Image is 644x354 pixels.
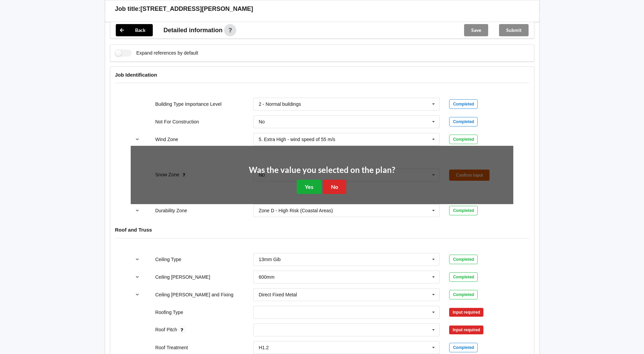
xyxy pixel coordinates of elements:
[249,165,395,175] h2: Was the value you selected on the plan?
[155,208,187,213] label: Durability Zone
[259,208,333,213] div: Zone D - High Risk (Coastal Areas)
[449,290,478,299] div: Completed
[115,227,529,233] h4: Roof and Truss
[259,102,301,106] div: 2 - Normal buildings
[155,274,210,280] label: Ceiling [PERSON_NAME]
[115,50,198,57] label: Expand references by default
[155,310,183,315] label: Roofing Type
[449,272,478,282] div: Completed
[164,27,223,33] span: Detailed information
[259,275,275,279] div: 600mm
[155,119,199,124] label: Not For Construction
[449,255,478,264] div: Completed
[297,180,321,194] button: Yes
[259,257,281,262] div: 13mm Gib
[115,72,529,78] h4: Job Identification
[115,5,141,13] h3: Job title:
[449,308,483,317] div: Input required
[259,137,335,142] div: 5. Extra High - wind speed of 55 m/s
[131,204,144,217] button: reference-toggle
[259,345,269,350] div: H1.2
[449,99,478,109] div: Completed
[155,327,178,332] label: Roof Pitch
[131,253,144,265] button: reference-toggle
[449,135,478,144] div: Completed
[131,271,144,283] button: reference-toggle
[155,345,188,350] label: Roof Treatment
[259,119,265,124] div: No
[155,257,181,262] label: Ceiling Type
[259,292,297,297] div: Direct Fixed Metal
[116,24,153,36] button: Back
[449,326,483,334] div: Input required
[141,5,253,13] h3: [STREET_ADDRESS][PERSON_NAME]
[131,289,144,301] button: reference-toggle
[131,133,144,145] button: reference-toggle
[323,180,346,194] button: No
[449,206,478,215] div: Completed
[449,343,478,352] div: Completed
[449,117,478,126] div: Completed
[155,101,221,107] label: Building Type Importance Level
[155,137,178,142] label: Wind Zone
[155,292,233,297] label: Ceiling [PERSON_NAME] and Fixing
